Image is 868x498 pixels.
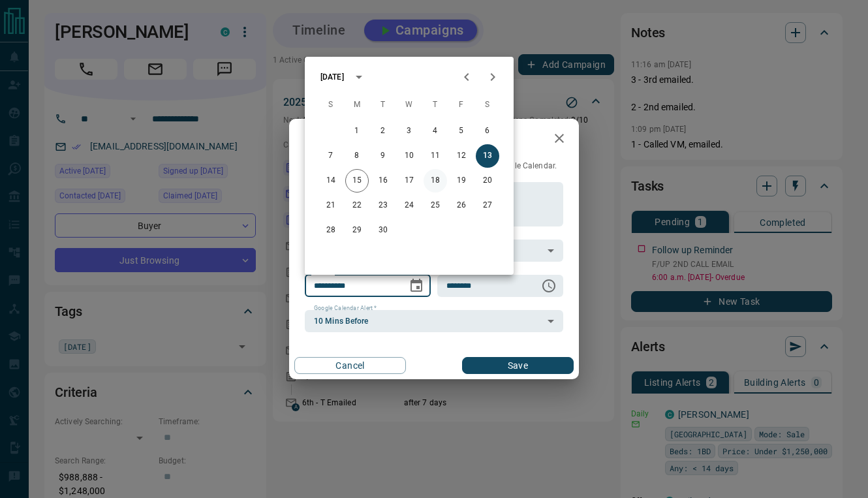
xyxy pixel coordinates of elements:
[345,169,369,193] button: 15
[320,71,344,83] div: [DATE]
[480,64,506,90] button: Next month
[476,169,499,193] button: 20
[450,119,473,143] button: 5
[314,269,330,277] label: Date
[371,92,395,118] span: Tuesday
[424,194,447,217] button: 25
[371,144,395,168] button: 9
[450,92,473,118] span: Friday
[397,169,421,193] button: 17
[476,194,499,217] button: 27
[450,194,473,217] button: 26
[319,219,343,242] button: 28
[476,144,499,168] button: 13
[371,194,395,217] button: 23
[314,304,377,313] label: Google Calendar Alert
[348,66,370,88] button: calendar view is open, switch to year view
[371,169,395,193] button: 16
[345,92,369,118] span: Monday
[536,273,562,299] button: Choose time, selected time is 6:00 AM
[462,357,574,374] button: Save
[476,119,499,143] button: 6
[345,144,369,168] button: 8
[319,169,343,193] button: 14
[397,119,421,143] button: 3
[424,92,447,118] span: Thursday
[424,119,447,143] button: 4
[424,144,447,168] button: 11
[371,119,395,143] button: 2
[345,119,369,143] button: 1
[345,219,369,242] button: 29
[305,310,563,332] div: 10 Mins Before
[371,219,395,242] button: 30
[476,92,499,118] span: Saturday
[424,169,447,193] button: 18
[294,357,406,374] button: Cancel
[403,273,429,299] button: Choose date, selected date is Sep 13, 2025
[446,269,463,277] label: Time
[450,144,473,168] button: 12
[345,194,369,217] button: 22
[397,92,421,118] span: Wednesday
[289,119,373,161] h2: Edit Task
[397,194,421,217] button: 24
[454,64,480,90] button: Previous month
[397,144,421,168] button: 10
[319,92,343,118] span: Sunday
[319,194,343,217] button: 21
[319,144,343,168] button: 7
[450,169,473,193] button: 19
